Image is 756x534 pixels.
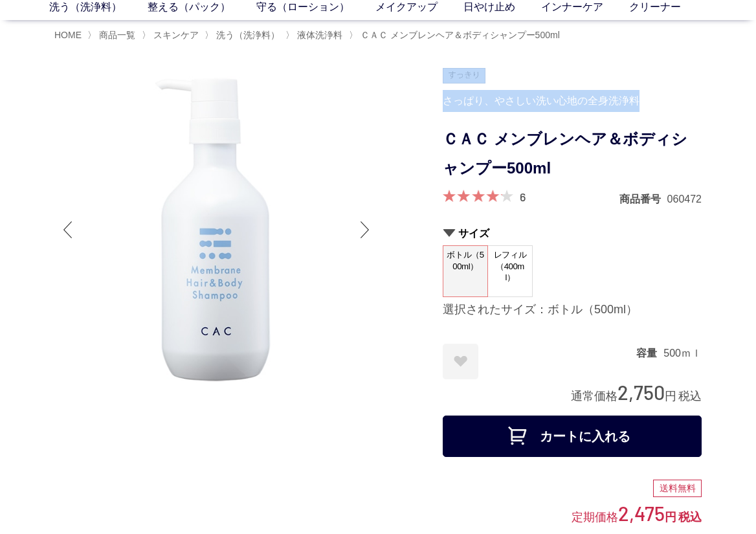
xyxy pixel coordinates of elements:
[443,227,702,240] h2: サイズ
[443,246,487,283] span: ボトル（500ml）
[295,30,342,40] a: 液体洗浄料
[663,346,702,360] dd: 500ｍｌ
[617,380,665,404] span: 2,750
[87,29,139,41] li: 〉
[297,30,342,40] span: 液体洗浄料
[443,90,702,112] div: さっぱり、やさしい洗い心地の全身洗浄料
[443,68,485,83] img: すっきり
[665,390,676,403] span: 円
[667,192,702,206] dd: 060472
[142,29,202,41] li: 〉
[665,511,676,524] span: 円
[572,509,618,524] span: 定期価格
[653,480,702,498] div: 送料無料
[443,125,702,183] h1: ＣＡＣ メンブレンヘア＆ボディシャンプー500ml
[349,29,563,41] li: 〉
[285,29,346,41] li: 〉
[96,30,135,40] a: 商品一覧
[520,190,526,204] a: 6
[361,30,560,40] span: ＣＡＣ メンブレンヘア＆ボディシャンプー500ml
[205,29,283,41] li: 〉
[216,30,280,40] span: 洗う（洗浄料）
[443,302,702,318] div: 選択されたサイズ：ボトル（500ml）
[678,511,702,524] span: 税込
[54,68,378,392] img: ＣＡＣ メンブレンヘア＆ボディシャンプー500ml ボトル（500ml）
[151,30,199,40] a: スキンケア
[99,30,135,40] span: 商品一覧
[443,344,478,379] a: お気に入りに登録する
[619,192,667,206] dt: 商品番号
[54,30,82,40] a: HOME
[678,390,702,403] span: 税込
[488,246,532,287] span: レフィル（400ml）
[358,30,560,40] a: ＣＡＣ メンブレンヘア＆ボディシャンプー500ml
[636,346,663,360] dt: 容量
[618,501,665,525] span: 2,475
[153,30,199,40] span: スキンケア
[571,390,617,403] span: 通常価格
[443,416,702,457] button: カートに入れる
[214,30,280,40] a: 洗う（洗浄料）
